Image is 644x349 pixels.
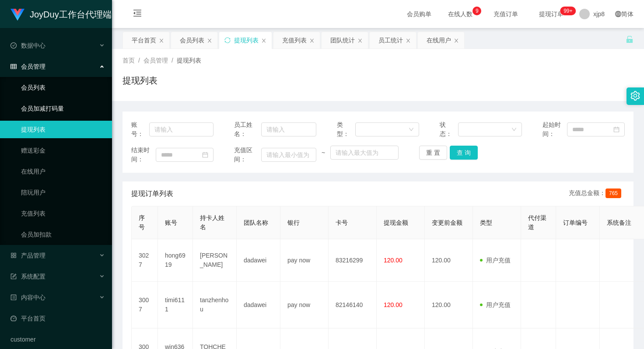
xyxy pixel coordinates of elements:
span: 产品管理 [10,252,45,259]
button: 查 询 [450,146,478,160]
span: 类型： [337,120,355,139]
span: 员工姓名： [234,120,261,139]
input: 请输入最大值为 [330,146,399,160]
td: dadawei [237,239,280,282]
button: 重 置 [419,146,447,160]
span: 数据中心 [10,42,45,49]
a: 提现列表 [21,121,105,138]
i: 图标: appstore-o [10,252,17,258]
span: 账号 [165,219,177,226]
span: 首页 [122,57,135,64]
span: 代付渠道 [528,214,546,230]
span: 会员管理 [143,57,168,64]
div: 提现列表 [234,32,259,49]
span: 系统配置 [10,273,45,280]
span: 序号 [139,214,145,230]
td: pay now [280,282,329,328]
p: 9 [476,7,479,15]
td: 82146140 [329,282,377,328]
i: 图标: profile [10,294,17,300]
span: 提现金额 [384,219,408,226]
div: 会员列表 [180,32,204,49]
i: 图标: down [409,127,414,133]
img: logo.9652507e.png [10,9,24,21]
span: 用户充值 [480,301,511,308]
i: 图标: unlock [626,35,633,43]
span: 在线人数 [444,11,477,17]
td: 3027 [132,239,158,282]
td: dadawei [237,282,280,328]
span: 账号： [131,120,149,139]
a: 陪玩用户 [21,184,105,201]
span: 充值区间： [234,146,261,164]
td: pay now [280,239,329,282]
i: 图标: table [10,63,17,70]
a: JoyDuy工作台代理端 [10,10,112,17]
span: 起始时间： [542,120,567,139]
i: 图标: close [357,38,363,43]
span: 用户充值 [480,257,511,264]
i: 图标: setting [630,91,640,101]
div: 员工统计 [378,32,403,49]
sup: 9 [472,7,481,15]
span: 系统备注 [607,219,631,226]
td: 83216299 [329,239,377,282]
i: 图标: menu-fold [122,0,152,28]
a: 充值列表 [21,205,105,222]
span: 提现列表 [177,57,201,64]
td: 120.00 [425,282,473,328]
a: customer [10,331,105,348]
input: 请输入 [149,122,213,136]
div: 充值总金额： [569,188,625,199]
i: 图标: sync [224,37,231,43]
td: [PERSON_NAME] [193,239,237,282]
i: 图标: calendar [202,152,208,158]
span: / [138,57,140,64]
i: 图标: close [159,38,164,43]
span: 银行 [287,219,300,226]
i: 图标: global [615,11,621,17]
span: 765 [605,188,621,198]
td: 120.00 [425,239,473,282]
div: 平台首页 [132,32,156,49]
span: 持卡人姓名 [200,214,224,230]
i: 图标: close [207,38,212,43]
input: 请输入 [261,122,316,136]
i: 图标: down [511,127,517,133]
input: 请输入最小值为 [261,148,316,162]
i: 图标: check-circle-o [10,42,17,49]
i: 图标: calendar [613,126,619,133]
h1: JoyDuy工作台代理端 [30,0,112,28]
span: 内容中心 [10,294,45,301]
a: 会员列表 [21,79,105,96]
span: 提现订单列表 [131,188,173,199]
a: 在线用户 [21,163,105,180]
span: 提现订单 [535,11,568,17]
td: 3007 [132,282,158,328]
a: 会员加扣款 [21,226,105,243]
div: 团队统计 [330,32,355,49]
span: 卡号 [336,219,348,226]
span: 120.00 [384,257,402,264]
span: 类型 [480,219,492,226]
i: 图标: close [261,38,266,43]
span: 会员管理 [10,63,45,70]
span: 变更前金额 [432,219,462,226]
span: 120.00 [384,301,402,308]
span: 订单编号 [563,219,588,226]
span: ~ [316,148,330,157]
h1: 提现列表 [122,74,157,87]
span: 状态： [440,120,458,139]
td: hong6919 [158,239,193,282]
sup: 185 [560,7,576,15]
span: 充值订单 [489,11,522,17]
a: 会员加减打码量 [21,100,105,117]
td: timi6111 [158,282,193,328]
i: 图标: close [406,38,411,43]
span: 结束时间： [131,146,156,164]
span: / [171,57,173,64]
div: 在线用户 [427,32,451,49]
span: 团队名称 [244,219,268,226]
td: tanzhenhou [193,282,237,328]
i: 图标: close [309,38,315,43]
